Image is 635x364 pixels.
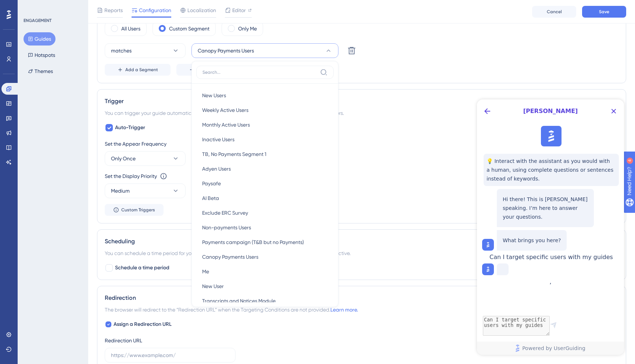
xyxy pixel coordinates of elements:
[202,267,209,276] span: Me
[111,351,229,359] input: https://www.example.com/
[202,194,219,203] span: AI Beta
[105,237,618,246] div: Scheduling
[202,296,276,305] span: Transcripts and Notices Module
[547,9,562,15] span: Cancel
[198,46,254,55] span: Canopy Payments Users
[196,250,334,264] button: Canopy Payments Users
[139,6,171,15] span: Configuration
[105,183,186,198] button: Medium
[582,6,626,18] button: Save
[169,24,209,33] label: Custom Segment
[125,67,158,73] span: Add a Segment
[477,99,624,355] iframe: To enrich screen reader interactions, please activate Accessibility in Grammarly extension settings
[105,43,186,58] button: matches
[17,2,46,11] span: Need Help?
[232,6,246,15] span: Editor
[105,109,618,117] div: You can trigger your guide automatically when the target URL is visited, and/or use the custom tr...
[121,207,155,213] span: Custom Triggers
[105,97,618,106] div: Trigger
[196,205,334,220] button: Exclude ERC Survey
[202,208,248,217] span: Exclude ERC Survey
[187,6,216,15] span: Localization
[105,336,142,345] div: Redirection URL
[105,204,164,216] button: Custom Triggers
[196,103,334,117] button: Weekly Active Users
[114,320,172,329] span: Assign a Redirection URL
[202,150,266,159] span: TB, No Payments Segment 1
[111,186,130,195] span: Medium
[202,238,304,247] span: Payments campaign (T&B but no Payments)
[196,161,334,176] button: Adyen Users
[202,164,231,173] span: Adyen Users
[202,120,250,129] span: Monthly Active Users
[238,24,257,33] label: Only Me
[202,179,221,188] span: Paysafe
[196,220,334,235] button: Non-payments Users
[105,64,171,76] button: Add a Segment
[105,249,618,258] div: You can schedule a time period for your guide to appear. Scheduling will not work if the status i...
[196,191,334,205] button: AI Beta
[196,279,334,294] button: New User
[202,106,248,114] span: Weekly Active Users
[330,307,358,313] a: Learn more.
[105,294,618,302] div: Redirection
[196,88,334,103] button: New Users
[196,117,334,132] button: Monthly Active Users
[121,24,140,33] label: All Users
[105,305,358,314] span: The browser will redirect to the “Redirection URL” when the Targeting Conditions are not provided.
[105,172,157,181] div: Set the Display Priority
[196,294,334,308] button: Transcripts and Notices Module
[51,4,53,10] div: 4
[196,147,334,161] button: TB, No Payments Segment 1
[196,235,334,250] button: Payments campaign (T&B but no Payments)
[202,282,224,291] span: New User
[202,223,251,232] span: Non-payments Users
[196,176,334,191] button: Paysafe
[191,43,338,58] button: Canopy Payments Users
[105,151,186,166] button: Only Once
[599,9,609,15] span: Save
[196,264,334,279] button: Me
[202,91,226,100] span: New Users
[202,252,258,261] span: Canopy Payments Users
[196,132,334,147] button: Inactive Users
[105,139,618,148] div: Set the Appear Frequency
[202,135,234,144] span: Inactive Users
[176,64,248,76] button: Create a Segment
[111,154,136,163] span: Only Once
[115,123,145,132] span: Auto-Trigger
[115,263,169,272] span: Schedule a time period
[111,46,132,55] span: matches
[532,6,576,18] button: Cancel
[202,69,317,75] input: Search...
